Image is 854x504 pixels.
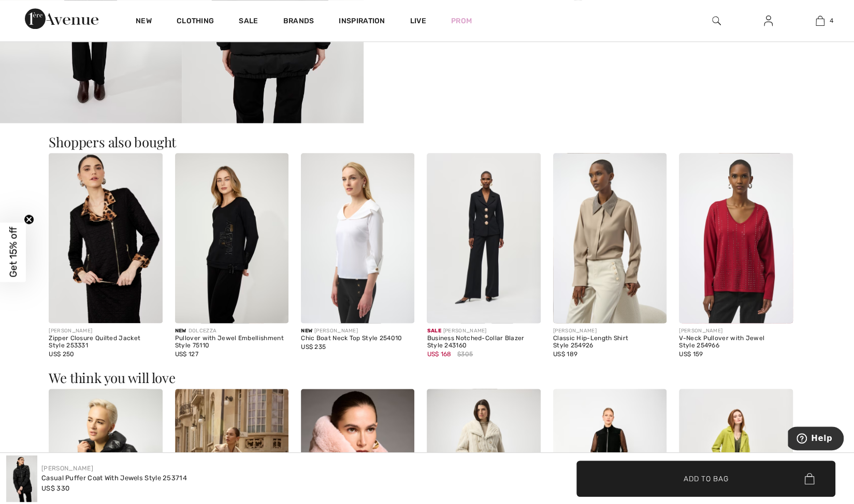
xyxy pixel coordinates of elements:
button: Add to Bag [576,461,835,497]
div: [PERSON_NAME] [427,327,540,335]
a: 4 [794,14,845,27]
div: DOLCEZZA [175,327,288,335]
img: 1ère Avenue [25,8,98,29]
a: Clothing [177,17,214,27]
span: US$ 235 [301,343,326,350]
h3: We think you will love [49,371,805,385]
span: Inspiration [339,17,385,27]
span: Add to Bag [684,473,728,484]
span: Sale [427,328,441,334]
a: Live [410,16,426,26]
a: Brands [283,17,314,27]
div: V-Neck Pullover with Jewel Style 254966 [679,335,792,349]
span: US$ 250 [49,350,74,358]
img: search the website [712,14,721,27]
img: My Info [764,14,773,27]
img: Chic Boat Neck Top Style 254010 [301,153,414,323]
span: 4 [830,16,833,25]
div: [PERSON_NAME] [301,327,414,335]
a: Sign In [756,14,781,27]
span: New [301,328,312,334]
button: Close teaser [24,214,34,224]
img: Bag.svg [804,473,814,484]
div: [PERSON_NAME] [679,327,792,335]
div: Pullover with Jewel Embellishment Style 75110 [175,335,288,349]
a: [PERSON_NAME] [41,465,93,472]
img: Classic Hip-Length Shirt Style 254926 [553,153,667,323]
div: [PERSON_NAME] [49,327,162,335]
div: Zipper Closure Quilted Jacket Style 253331 [49,335,162,349]
a: Sale [239,17,258,27]
span: US$ 159 [679,350,703,358]
img: Pullover with Jewel Embellishment Style 75110 [175,153,288,323]
span: New [175,328,186,334]
img: My Bag [816,14,824,27]
img: Casual Puffer Coat with Jewels Style 253714 [6,455,37,502]
span: Get 15% off [7,227,19,278]
a: Prom [451,16,472,26]
span: $305 [457,349,473,359]
a: New [136,17,152,27]
div: Classic Hip-Length Shirt Style 254926 [553,335,667,349]
div: [PERSON_NAME] [553,327,667,335]
img: Zipper Closure Quilted Jacket Style 253331 [49,153,162,323]
h3: Shoppers also bought [49,135,805,149]
span: US$ 168 [427,350,451,358]
span: US$ 330 [41,484,69,492]
div: Casual Puffer Coat With Jewels Style 253714 [41,473,187,483]
div: Chic Boat Neck Top Style 254010 [301,335,414,342]
span: US$ 189 [553,350,577,358]
div: Business Notched-Collar Blazer Style 243160 [427,335,540,349]
span: US$ 127 [175,350,198,358]
img: V-Neck Pullover with Jewel Style 254966 [679,153,792,323]
iframe: Opens a widget where you can find more information [788,426,844,452]
img: Business Notched-Collar Blazer Style 243160 [427,153,540,323]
